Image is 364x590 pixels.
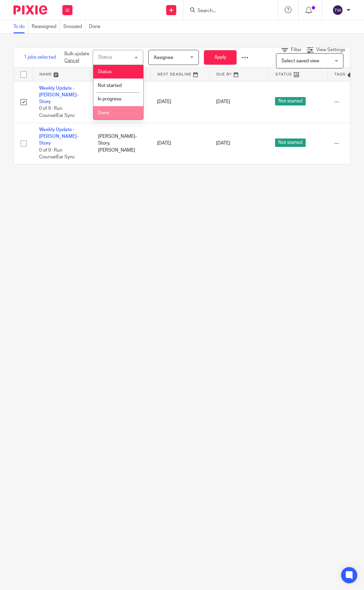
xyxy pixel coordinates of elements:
[204,50,237,65] button: Apply
[91,123,150,164] td: [PERSON_NAME]-Story, [PERSON_NAME]
[89,20,104,33] a: Done
[275,138,306,147] span: Not started
[275,97,306,105] span: Not started
[98,97,121,101] span: In progress
[98,69,112,74] span: Status
[150,81,209,123] td: [DATE]
[98,55,112,60] div: Status
[197,8,257,14] input: Search
[39,86,78,104] a: Weekly Update - [PERSON_NAME]-Story
[64,51,89,64] p: Bulk update
[291,48,302,52] span: Filter
[216,99,230,104] span: [DATE]
[316,48,345,52] span: View Settings
[154,55,173,60] span: Assignee
[32,20,60,33] a: Reassigned
[98,111,109,115] span: Done
[24,54,56,61] span: 1 jobs selected
[63,20,86,33] a: Snoozed
[13,5,47,14] img: Pixie
[39,148,75,160] span: 0 of 9 · Run CounselEar Sync
[98,83,122,88] span: Not started
[39,106,75,118] span: 0 of 9 · Run CounselEar Sync
[91,81,150,123] td: [PERSON_NAME]
[39,127,78,146] a: Weekly Update - [PERSON_NAME]-Story
[332,5,343,15] img: svg%3E
[150,123,209,164] td: [DATE]
[216,141,230,146] span: [DATE]
[64,58,79,63] a: Cancel
[281,59,319,63] span: Select saved view
[334,72,346,76] span: Tags
[13,20,28,33] a: To do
